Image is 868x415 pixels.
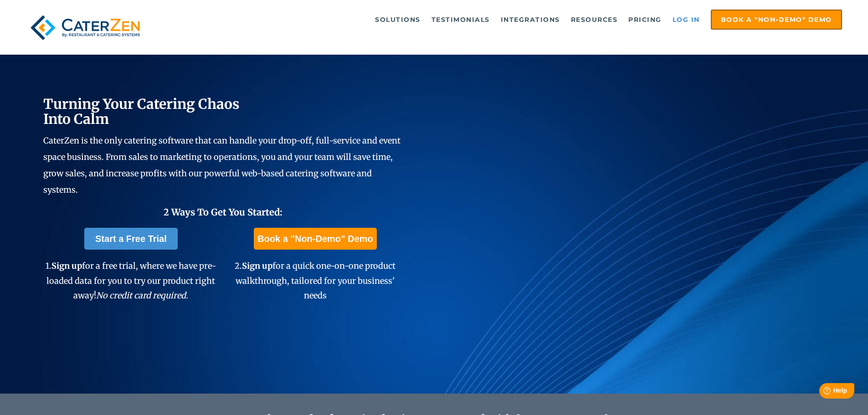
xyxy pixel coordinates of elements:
[43,95,240,128] span: Turning Your Catering Chaos Into Calm
[242,261,272,271] span: Sign up
[51,261,82,271] span: Sign up
[164,206,282,218] span: 2 Ways To Get You Started:
[43,135,401,195] span: CaterZen is the only catering software that can handle your drop-off, full-service and event spac...
[496,10,565,29] a: Integrations
[96,290,188,301] em: No credit card required.
[254,228,376,250] a: Book a "Non-Demo" Demo
[711,10,842,30] a: Book a "Non-Demo" Demo
[165,10,842,30] div: Navigation Menu
[566,10,622,29] a: Resources
[668,10,704,29] a: Log in
[26,10,144,46] img: caterzen
[427,10,494,29] a: Testimonials
[235,261,395,301] span: 2. for a quick one-on-one product walkthrough, tailored for your business' needs
[370,10,425,29] a: Solutions
[84,228,178,250] a: Start a Free Trial
[46,261,216,301] span: 1. for a free trial, where we have pre-loaded data for you to try our product right away!
[787,379,858,405] iframe: Help widget launcher
[624,10,666,29] a: Pricing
